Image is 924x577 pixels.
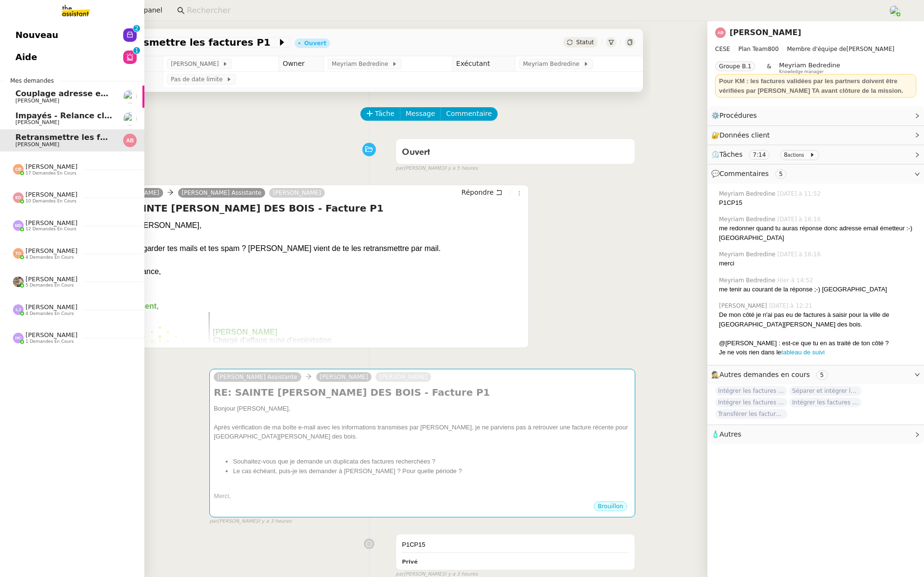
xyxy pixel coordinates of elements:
[707,106,924,125] div: ⚙️Procédures
[767,62,771,74] span: &
[15,89,179,98] span: Couplage adresse en marque blanche
[13,192,24,203] img: svg
[711,130,774,141] span: 🔐
[209,517,218,526] span: par
[107,38,277,47] span: Retransmettre les factures P1
[233,457,631,466] li: Souhaitez-vous que je demande un duplicata des factures recherchées ?
[719,276,777,285] span: Meyriam Bedredine
[444,164,478,173] span: il y a 5 heures
[4,76,60,86] span: Mes demandes
[775,169,787,179] nz-tag: 5
[13,164,24,175] img: svg
[26,311,74,316] span: 4 demandes en cours
[462,188,494,197] span: Répondre
[711,371,832,378] span: 🕵️
[135,47,139,56] p: 1
[452,56,515,72] td: Exécutant
[719,430,741,438] span: Autres
[214,373,301,381] a: [PERSON_NAME] Assistante
[209,517,291,526] small: [PERSON_NAME]
[719,151,743,158] span: Tâches
[711,430,741,438] span: 🧴
[446,108,492,119] span: Commentaire
[123,90,137,103] img: users%2FpftfpH3HWzRMeZpe6E7kXDgO5SJ3%2Favatar%2Fa3cc7090-f8ed-4df9-82e0-3c63ac65f9dd
[26,219,77,226] span: [PERSON_NAME]
[789,386,861,396] span: Séparer et intégrer les avoirs à ENERGYTRACK
[15,133,146,142] span: Retransmettre les factures P1
[711,151,823,158] span: ⏲️
[26,339,74,344] span: 1 demandes en cours
[576,39,594,46] span: Statut
[178,188,266,197] a: [PERSON_NAME] Assistante
[719,112,757,119] span: Procédures
[15,141,59,148] span: [PERSON_NAME]
[777,250,822,259] span: [DATE] à 16:16
[107,201,525,215] h4: RE: SAINTE [PERSON_NAME] DES BOIS - Facture P1
[26,171,77,176] span: 17 demandes en cours
[26,199,77,204] span: 10 demandes en cours
[715,62,755,71] nz-tag: Groupe B.1
[26,283,74,288] span: 5 demandes en cours
[715,27,726,38] img: svg
[719,170,769,177] span: Commentaires
[13,333,24,343] img: svg
[15,28,58,42] span: Nouveau
[707,164,924,183] div: 💬Commentaires 5
[769,301,814,310] span: [DATE] à 12:21
[26,247,77,254] span: [PERSON_NAME]
[719,189,777,198] span: Meyriam Bedredine
[213,328,277,336] b: [PERSON_NAME]
[719,198,916,208] div: P1CP15
[719,310,916,329] div: De mon côté je n'ai pas eu de factures à saisir pour la ville de [GEOGRAPHIC_DATA][PERSON_NAME] d...
[719,371,810,378] span: Autres demandes en cours
[779,62,840,74] app-user-label: Knowledge manager
[719,285,916,294] div: me tenir au courant de la réponse ;-) [GEOGRAPHIC_DATA]
[233,466,631,476] li: Le cas échéant, puis-je les demander à [PERSON_NAME] ? Pour quelle période ?
[107,220,525,231] div: Bonjour [PERSON_NAME],
[15,119,59,125] span: [PERSON_NAME]
[213,337,453,345] div: Chargé d'affaire suivi d'exploitation
[171,75,226,84] span: Pas de date limite
[719,250,777,259] span: Meyriam Bedredine
[719,131,770,139] span: Données client
[458,187,506,198] button: Répondre
[784,151,788,158] span: 8
[135,25,139,34] p: 2
[719,77,903,94] strong: Pour KM : les factures validées par les partners doivent être vérifiées par [PERSON_NAME] TA avan...
[26,191,77,198] span: [PERSON_NAME]
[715,386,787,396] span: Intégrer les factures dans ENERGYTRACK
[123,112,137,125] img: users%2FlYQRlXr5PqQcMLrwReJQXYQRRED2%2Favatar%2F8da5697c-73dd-43c4-b23a-af95f04560b4
[214,404,631,414] div: Bonjour [PERSON_NAME],
[816,370,828,380] nz-tag: 5
[719,215,777,224] span: Meyriam Bedredine
[26,255,74,260] span: 4 demandes en cours
[133,47,140,54] nz-badge-sup: 1
[360,107,400,121] button: Tâche
[719,224,916,242] div: me redonner quand tu auras réponse donc adresse email émetteur :-) [GEOGRAPHIC_DATA]
[279,56,324,72] td: Owner
[123,134,137,147] img: svg
[707,365,924,384] div: 🕵️Autres demandes en cours 5
[133,25,140,32] nz-badge-sup: 2
[777,189,822,198] span: [DATE] à 11:52
[269,188,325,197] a: [PERSON_NAME]
[719,259,916,268] div: merci
[406,108,435,119] span: Message
[889,5,900,16] img: users%2FaellJyylmXSg4jqeVbanehhyYJm1%2Favatar%2Fprofile-pic%20(4).png
[440,107,498,121] button: Commentaire
[402,540,629,550] div: P1CP15
[26,331,77,339] span: [PERSON_NAME]
[738,46,768,52] span: Plan Team
[787,152,804,158] small: actions
[107,243,525,254] div: Peux-tu regarder tes mails et tes spam ? [PERSON_NAME] vient de te les retransmettre par mail.
[375,373,431,381] a: [PERSON_NAME]
[779,69,824,75] span: Knowledge manager
[789,398,861,407] span: Intégrer les factures sur ENERGYTRACK
[214,386,631,399] h4: RE: SAINTE [PERSON_NAME] DES BOIS - Facture P1
[598,503,623,510] span: Brouillon
[187,4,878,17] input: Rechercher
[787,46,847,52] span: Membre d'équipe de
[777,215,822,224] span: [DATE] à 16:16
[26,276,77,283] span: [PERSON_NAME]
[711,170,790,177] span: 💬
